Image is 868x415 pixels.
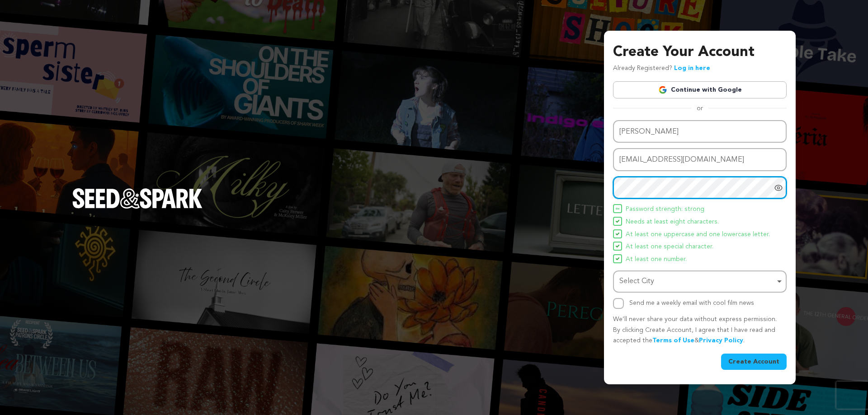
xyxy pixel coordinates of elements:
span: Password strength: strong [626,204,704,215]
a: Terms of Use [652,337,694,344]
span: Needs at least eight characters. [626,217,719,228]
img: Seed&Spark Icon [616,257,619,261]
a: Continue with Google [613,81,787,98]
h3: Create Your Account [613,42,787,63]
span: At least one special character. [626,242,713,252]
span: At least one uppercase and one lowercase letter. [626,229,770,240]
p: Already Registered? [613,63,710,74]
p: We’ll never share your data without express permission. By clicking Create Account, I agree that ... [613,314,787,346]
button: Create Account [721,354,787,370]
span: At least one number. [626,254,687,265]
a: Privacy Policy [699,337,743,344]
label: Send me a weekly email with cool film news [629,300,754,306]
img: Seed&Spark Icon [616,219,619,223]
img: Seed&Spark Icon [616,244,619,248]
a: Show password as plain text. Warning: this will display your password on the screen. [774,183,783,192]
span: or [691,104,708,113]
input: Email address [613,148,787,171]
img: Seed&Spark Icon [616,207,619,210]
img: Seed&Spark Logo [72,188,203,208]
a: Seed&Spark Homepage [72,188,203,226]
img: Google logo [658,85,667,94]
div: Select City [619,275,775,288]
input: Name [613,120,787,143]
a: Log in here [674,65,710,71]
img: Seed&Spark Icon [616,232,619,236]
